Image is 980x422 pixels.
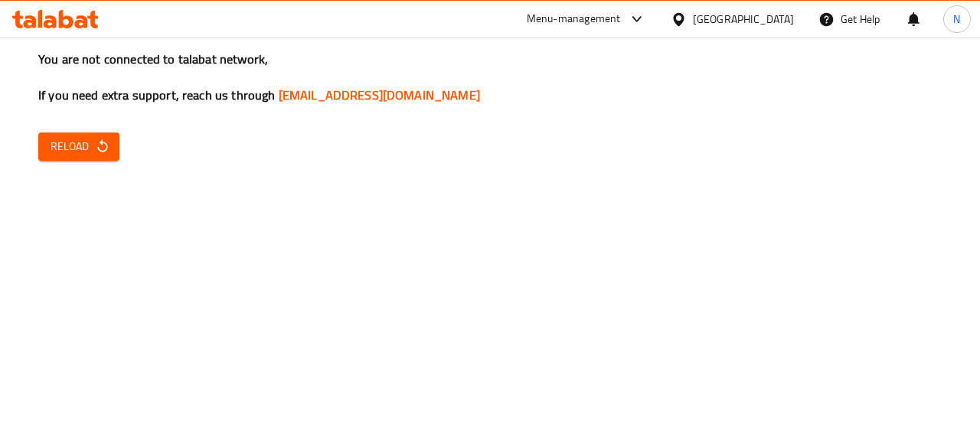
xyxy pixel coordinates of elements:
div: [GEOGRAPHIC_DATA] [693,11,794,28]
button: Reload [38,132,119,161]
span: N [953,11,960,28]
h3: You are not connected to talabat network, If you need extra support, reach us through [38,51,942,104]
span: Reload [51,137,107,156]
a: [EMAIL_ADDRESS][DOMAIN_NAME] [279,83,480,106]
div: Menu-management [527,10,621,28]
